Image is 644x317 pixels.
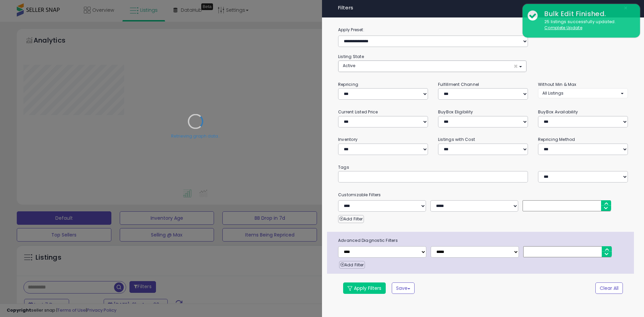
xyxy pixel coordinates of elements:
button: Active × [338,61,526,72]
h4: Filters [338,5,628,11]
button: All Listings [538,88,628,98]
u: Complete Update [544,25,582,31]
label: Apply Preset: [333,26,633,34]
button: Clear All [595,282,623,294]
span: All Listings [542,90,563,96]
small: Listing State [338,54,364,59]
span: × [624,3,628,13]
small: Tags [333,164,633,171]
span: Advanced Diagnostic Filters [333,237,634,244]
small: Without Min & Max [538,82,577,87]
small: Customizable Filters [333,191,633,199]
small: BuyBox Availability [538,109,578,115]
div: Bulk Edit Finished. [539,9,635,19]
small: Repricing Method [538,137,575,142]
small: BuyBox Eligibility [438,109,473,115]
button: Add Filter [339,261,365,269]
small: Listings with Cost [438,137,475,142]
button: Save [392,282,415,294]
button: Apply Filters [343,282,386,294]
button: × [621,3,631,13]
small: Fulfillment Channel [438,82,479,87]
div: 25 listings successfully updated. [539,19,635,31]
span: × [514,63,518,70]
button: Add Filter [338,215,364,223]
div: Retrieving graph data.. [171,133,220,139]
